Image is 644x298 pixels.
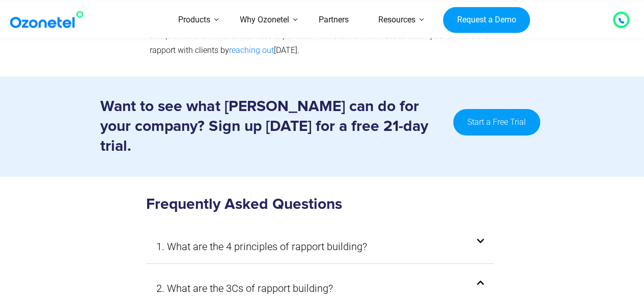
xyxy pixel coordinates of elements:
a: Request a Demo [443,7,530,33]
h3: Want to see what [PERSON_NAME] can do for your company? Sign up [DATE] for a free 21-day trial. [100,97,443,156]
a: Start a Free Trial [453,109,540,136]
a: Resources [363,2,430,38]
a: Partners [304,2,363,38]
a: Why Ozonetel [225,2,304,38]
a: 2. What are the 3Cs of rapport building? [156,279,333,297]
a: Products [163,2,225,38]
a: reaching out [229,45,274,55]
h3: Frequently Asked Questions [146,195,494,214]
a: 1. What are the 4 principles of rapport building? [156,237,367,256]
div: 1. What are the 4 principles of rapport building? [146,230,494,263]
